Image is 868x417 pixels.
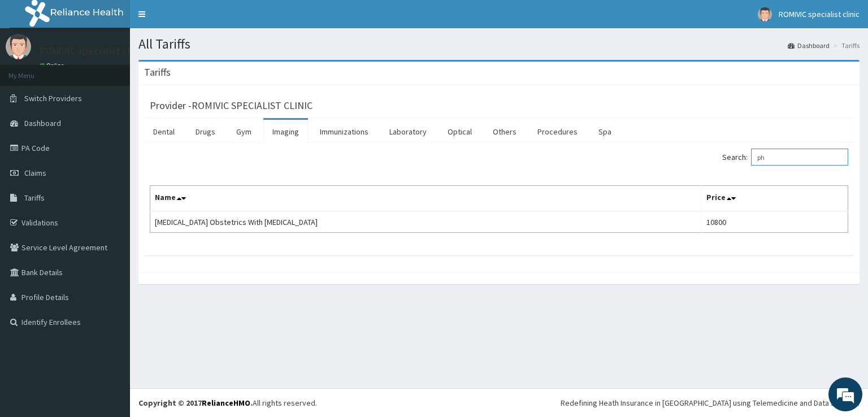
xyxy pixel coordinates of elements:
a: Drugs [186,120,224,144]
a: RelianceHMO [202,398,250,408]
textarea: Type your message and hit 'Enter' [6,288,215,328]
a: Dental [144,120,184,144]
input: Search: [751,149,848,166]
div: Redefining Heath Insurance in [GEOGRAPHIC_DATA] using Telemedicine and Data Science! [561,397,860,409]
a: Imaging [263,120,308,144]
a: Immunizations [311,120,377,144]
a: Laboratory [380,120,436,144]
footer: All rights reserved. [130,388,868,417]
div: Minimize live chat window [185,6,212,33]
div: Chat with us now [59,63,190,78]
a: Online [40,62,67,69]
h3: Provider - ROMIVIC SPECIALIST CLINIC [150,101,313,111]
a: Others [484,120,526,144]
h1: All Tariffs [138,37,860,51]
h3: Tariffs [144,67,171,77]
img: User Image [758,7,772,21]
img: d_794563401_company_1708531726252_794563401 [21,57,46,85]
a: Procedures [528,120,587,144]
span: Switch Providers [24,93,82,103]
a: Spa [589,120,620,144]
th: Price [701,186,848,212]
th: Name [150,186,702,212]
a: Dashboard [788,41,830,50]
span: Claims [24,168,46,178]
span: We're online! [66,132,156,246]
span: ROMIVIC specialist clinic [779,9,860,19]
img: User Image [6,34,31,59]
a: Optical [439,120,481,144]
td: 10800 [701,211,848,233]
strong: Copyright © 2017 . [138,398,253,408]
span: Tariffs [24,193,45,203]
label: Search: [722,149,848,166]
li: Tariffs [831,41,860,50]
td: [MEDICAL_DATA] Obstetrics With [MEDICAL_DATA] [150,211,702,233]
a: Gym [227,120,261,144]
span: Dashboard [24,118,61,128]
p: ROMIVIC specialist clinic [40,46,146,56]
